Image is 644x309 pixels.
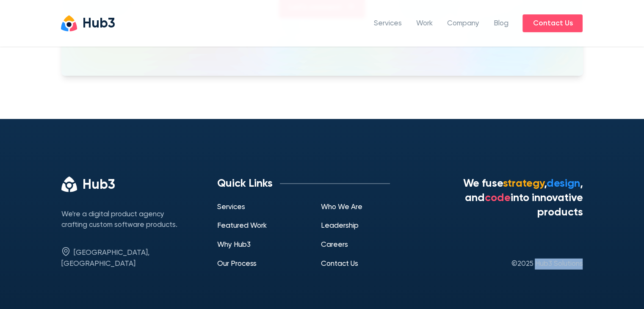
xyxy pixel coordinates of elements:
[83,17,115,31] div: Hub3
[546,178,580,189] span: design
[83,179,115,192] div: Hub3
[321,241,348,248] a: Careers
[217,260,257,268] a: Our Process
[493,18,508,29] a: Blog
[321,222,359,229] a: Leadership
[418,177,583,220] h4: We fuse , , and into innovative products
[503,178,544,189] span: strategy
[533,18,572,29] span: Contact Us
[217,177,273,191] h4: Quick Links
[61,247,70,256] span: environment
[217,222,267,229] a: Featured Work
[416,18,432,29] a: Work
[321,260,358,268] a: Contact Us
[522,14,583,32] a: Contact Us
[447,18,479,29] a: Company
[321,204,362,211] a: Who We Are
[61,177,115,192] a: Hub3
[511,259,583,270] span: © 2025 Hub3 Solutions
[484,193,510,204] span: code
[373,18,401,29] a: Services
[61,250,150,268] span: [GEOGRAPHIC_DATA], [GEOGRAPHIC_DATA]
[217,204,245,211] a: Services
[61,15,115,31] a: Hub3
[61,209,191,231] div: We're a digital product agency crafting custom software products.
[217,241,251,248] a: Why Hub3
